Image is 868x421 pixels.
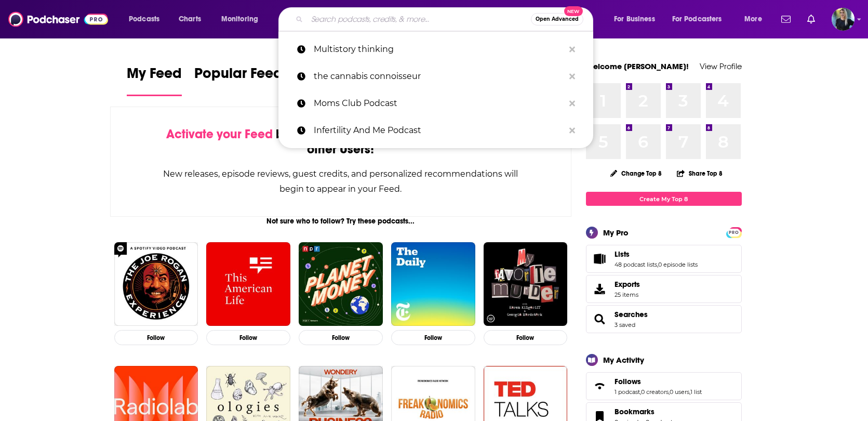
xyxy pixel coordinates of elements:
span: Bookmarks [615,407,655,416]
a: Follows [590,379,610,393]
div: My Activity [603,355,644,365]
a: Show notifications dropdown [803,10,819,28]
span: Podcasts [129,12,159,27]
a: 0 users [670,388,689,396]
img: User Profile [832,8,854,31]
div: by following Podcasts, Creators, Lists, and other Users! [163,127,519,157]
button: Open AdvancedNew [531,13,583,25]
span: 25 items [615,291,640,298]
button: open menu [214,11,272,28]
a: My Feed [127,64,182,96]
span: For Business [614,12,655,27]
div: Search podcasts, credits, & more... [288,7,603,31]
span: Activate your Feed [166,126,273,142]
span: Open Advanced [536,17,579,22]
span: Exports [615,280,640,289]
p: the cannabis connoisseur [314,63,564,90]
img: Planet Money [299,242,383,326]
span: Lists [615,249,630,259]
button: Show profile menu [832,8,854,31]
a: 48 podcast lists [615,261,657,268]
span: , [657,261,658,268]
span: My Feed [127,64,182,88]
img: The Joe Rogan Experience [114,242,198,326]
button: open menu [607,11,668,28]
a: the cannabis connoisseur [278,63,593,90]
a: Infertility And Me Podcast [278,117,593,144]
a: Follows [615,377,702,386]
div: My Pro [603,228,629,238]
button: Share Top 8 [676,163,723,183]
p: Moms Club Podcast [314,90,564,117]
span: Searches [586,305,742,333]
button: open menu [122,11,173,28]
img: My Favorite Murder with Karen Kilgariff and Georgia Hardstark [484,242,568,326]
a: Show notifications dropdown [777,10,795,28]
a: 1 list [690,388,702,396]
a: 0 episode lists [658,261,698,268]
a: 1 podcast [615,388,640,396]
span: Follows [586,372,742,400]
span: , [669,388,670,396]
span: Monitoring [221,12,258,27]
input: Search podcasts, credits, & more... [307,11,531,28]
a: Multistory thinking [278,36,593,63]
span: Lists [586,245,742,273]
a: Bookmarks [615,407,675,416]
span: Popular Feed [194,64,283,88]
a: Moms Club Podcast [278,90,593,117]
a: Create My Top 8 [586,192,742,206]
a: 0 creators [641,388,669,396]
button: open menu [665,11,737,28]
button: Follow [206,330,290,345]
button: Change Top 8 [604,167,669,180]
img: Podchaser - Follow, Share and Rate Podcasts [8,9,108,29]
span: New [564,6,583,16]
img: The Daily [391,242,475,326]
div: New releases, episode reviews, guest credits, and personalized recommendations will begin to appe... [163,166,519,196]
a: Charts [172,11,207,28]
div: Not sure who to follow? Try these podcasts... [110,217,572,226]
span: , [689,388,690,396]
a: Lists [615,249,698,259]
span: Charts [179,12,201,27]
span: More [744,12,762,27]
span: For Podcasters [672,12,722,27]
p: Infertility And Me Podcast [314,117,564,144]
a: Searches [615,310,648,319]
button: Follow [484,330,568,345]
button: Follow [299,330,383,345]
span: PRO [728,229,740,236]
span: Exports [590,282,610,296]
a: PRO [728,228,740,236]
a: Exports [586,275,742,303]
span: , [640,388,641,396]
button: open menu [737,11,775,28]
a: Lists [590,252,610,266]
p: Multistory thinking [314,36,564,63]
img: This American Life [206,242,290,326]
button: Follow [114,330,198,345]
a: View Profile [700,61,742,71]
span: Logged in as ChelseaKershaw [832,8,854,31]
a: Searches [590,312,610,326]
a: 3 saved [615,321,635,328]
a: Popular Feed [194,64,283,96]
button: Follow [391,330,475,345]
a: Welcome [PERSON_NAME]! [586,61,689,71]
span: Follows [615,377,641,386]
